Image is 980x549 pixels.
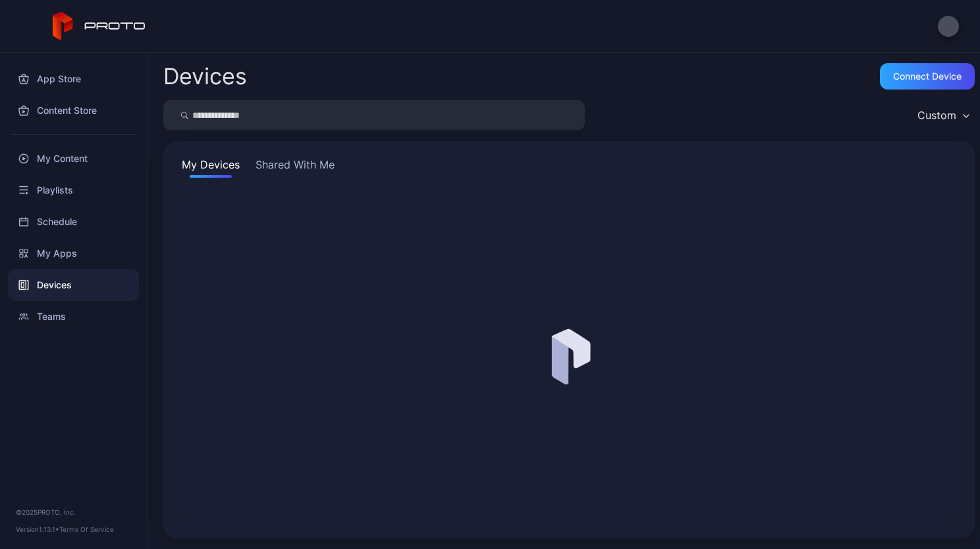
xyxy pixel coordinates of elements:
button: Custom [911,100,975,130]
a: My Content [8,143,139,174]
a: Playlists [8,174,139,206]
a: Terms Of Service [59,525,114,533]
h2: Devices [163,65,247,88]
div: Connect device [893,71,962,82]
button: My Devices [179,157,242,178]
a: Devices [8,269,139,301]
div: Custom [917,109,956,122]
button: Connect device [880,63,975,90]
a: App Store [8,63,139,95]
a: My Apps [8,238,139,269]
div: © 2025 PROTO, Inc. [16,507,131,517]
button: Shared With Me [253,157,337,178]
a: Teams [8,301,139,332]
a: Schedule [8,206,139,238]
a: Content Store [8,95,139,126]
span: Version 1.13.1 • [16,525,59,533]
